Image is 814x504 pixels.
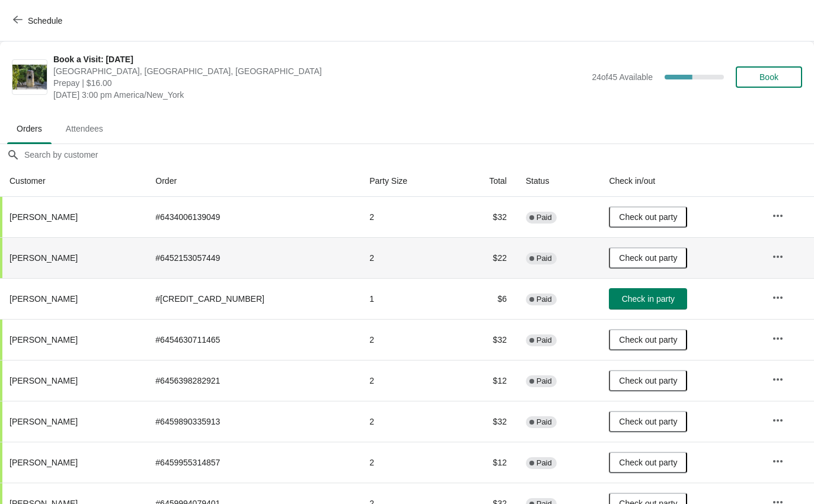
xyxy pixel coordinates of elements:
[455,197,516,237] td: $32
[619,212,677,222] span: Check out party
[360,197,455,237] td: 2
[9,253,78,263] span: [PERSON_NAME]
[455,237,516,278] td: $22
[146,442,360,483] td: # 6459955314857
[537,377,552,386] span: Paid
[537,213,552,222] span: Paid
[53,53,586,65] span: Book a Visit: [DATE]
[360,360,455,401] td: 2
[24,144,814,165] input: Search by customer
[736,66,802,88] button: Book
[7,118,52,139] span: Orders
[609,206,687,228] button: Check out party
[146,165,360,197] th: Order
[622,294,675,304] span: Check in party
[360,237,455,278] td: 2
[609,452,687,473] button: Check out party
[537,336,552,345] span: Paid
[9,417,78,426] span: [PERSON_NAME]
[455,442,516,483] td: $12
[537,254,552,263] span: Paid
[360,442,455,483] td: 2
[455,360,516,401] td: $12
[609,288,687,310] button: Check in party
[53,89,586,101] span: [DATE] 3:00 pm America/New_York
[455,165,516,197] th: Total
[619,417,677,426] span: Check out party
[28,16,62,25] span: Schedule
[537,417,552,427] span: Paid
[759,72,778,82] span: Book
[9,335,78,344] span: [PERSON_NAME]
[146,197,360,237] td: # 6434006139049
[455,278,516,319] td: $6
[9,294,78,304] span: [PERSON_NAME]
[360,165,455,197] th: Party Size
[455,401,516,442] td: $32
[360,278,455,319] td: 1
[537,295,552,304] span: Paid
[9,212,78,222] span: [PERSON_NAME]
[609,247,687,269] button: Check out party
[609,329,687,350] button: Check out party
[619,458,677,467] span: Check out party
[146,401,360,442] td: # 6459890335913
[619,253,677,263] span: Check out party
[516,165,600,197] th: Status
[537,458,552,468] span: Paid
[12,65,47,90] img: Book a Visit: August 2025
[146,278,360,319] td: # [CREDIT_CARD_NUMBER]
[619,376,677,385] span: Check out party
[53,77,586,89] span: Prepay | $16.00
[360,319,455,360] td: 2
[146,360,360,401] td: # 6456398282921
[56,118,113,139] span: Attendees
[146,237,360,278] td: # 6452153057449
[609,411,687,432] button: Check out party
[9,458,78,467] span: [PERSON_NAME]
[599,165,762,197] th: Check in/out
[609,370,687,391] button: Check out party
[146,319,360,360] td: # 6454630711465
[53,65,586,77] span: [GEOGRAPHIC_DATA], [GEOGRAPHIC_DATA], [GEOGRAPHIC_DATA]
[9,376,78,385] span: [PERSON_NAME]
[6,10,72,31] button: Schedule
[455,319,516,360] td: $32
[592,72,653,82] span: 24 of 45 Available
[619,335,677,344] span: Check out party
[360,401,455,442] td: 2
